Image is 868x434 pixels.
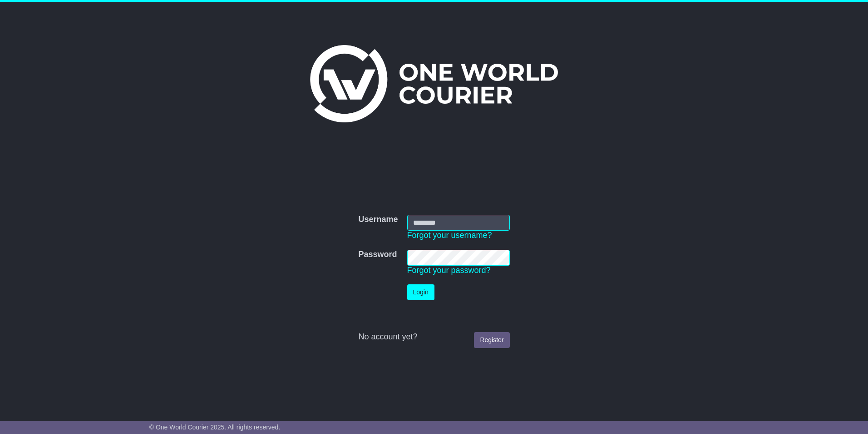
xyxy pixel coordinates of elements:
img: One World [310,45,558,122]
button: Login [407,284,434,300]
div: No account yet? [358,332,509,342]
a: Forgot your password? [407,266,491,275]
span: © One World Courier 2025. All rights reserved. [149,424,281,431]
a: Register [474,332,509,348]
label: Username [358,215,398,225]
a: Forgot your username? [407,231,492,240]
label: Password [358,250,397,260]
